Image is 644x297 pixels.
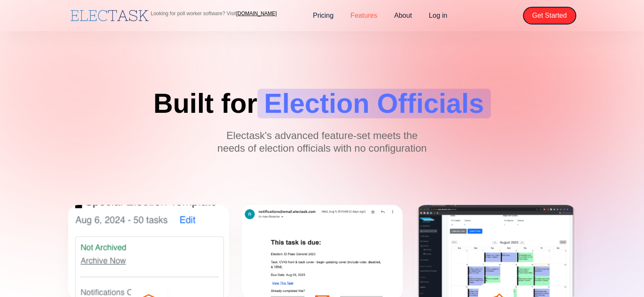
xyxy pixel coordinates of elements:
p: Electask's advanced feature-set meets the needs of election officials with no configuration [216,129,428,155]
a: Get Started [523,7,576,25]
a: home [68,8,151,23]
a: [DOMAIN_NAME] [236,11,277,16]
a: Log in [420,7,456,25]
a: Pricing [304,7,342,25]
a: Features [342,7,386,25]
span: Election Officials [257,89,491,118]
h1: Built for [153,89,491,118]
p: Looking for poll worker software? Visit [151,11,277,16]
a: About [386,7,420,25]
